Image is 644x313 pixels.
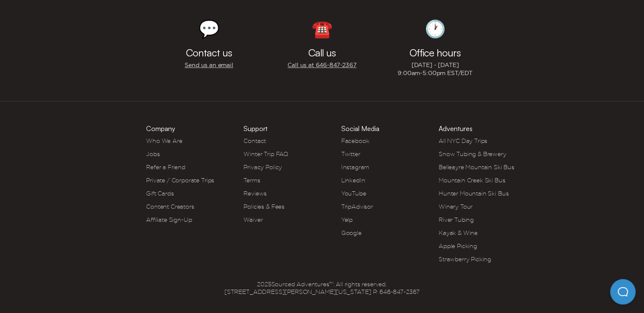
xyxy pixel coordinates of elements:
h3: Adventures [439,125,473,132]
a: Winery Tour [439,203,473,210]
h3: Call us [308,48,336,58]
a: Private / Corporate Trips [146,177,214,184]
span: 2025 Sourced Adventures™. All rights reserved. [STREET_ADDRESS][PERSON_NAME][US_STATE] P: 646‍-84... [224,280,420,296]
a: River Tubing [439,216,474,223]
a: Privacy Policy [243,164,282,170]
a: Jobs [146,151,160,157]
a: Kayak & Wine [439,229,478,236]
a: Apple Picking [439,243,477,249]
a: Content Creators [146,203,194,210]
a: Belleayre Mountain Ski Bus [439,164,514,170]
a: YouTube [341,190,366,197]
h3: Contact us [186,48,232,58]
a: Waiver [243,216,263,223]
a: Refer a Friend [146,164,185,170]
a: Strawberry Picking [439,256,491,263]
a: Winter Trip FAQ [243,151,288,157]
a: LinkedIn [341,177,365,184]
a: Send us an email [185,61,233,69]
h3: Company [146,125,175,132]
a: Google [341,229,362,236]
a: Mountain Creek Ski Bus [439,177,505,184]
h3: Social Media [341,125,379,132]
a: Twitter [341,151,360,157]
a: Instagram [341,164,370,170]
h3: Support [243,125,268,132]
a: Gift Cards [146,190,174,197]
a: Yelp [341,216,353,223]
a: Call us at 646‍-847‍-2367 [287,61,356,69]
p: [DATE] - [DATE] 9:00am-5:00pm EST/EDT [398,61,473,77]
div: 🕐 [425,20,446,37]
a: Affiliate Sign-Up [146,216,192,223]
div: ☎️ [312,20,333,37]
a: Hunter Mountain Ski Bus [439,190,509,197]
a: Facebook [341,137,370,144]
div: 💬 [199,20,220,37]
a: Contact [243,137,266,144]
iframe: Help Scout Beacon - Open [610,279,636,305]
a: Terms [243,177,260,184]
a: TripAdvisor [341,203,373,210]
a: Reviews [243,190,267,197]
a: Snow Tubing & Brewery [439,151,506,157]
a: Policies & Fees [243,203,285,210]
a: All NYC Day Trips [439,137,487,144]
h3: Office hours [409,48,461,58]
a: Who We Are [146,137,182,144]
